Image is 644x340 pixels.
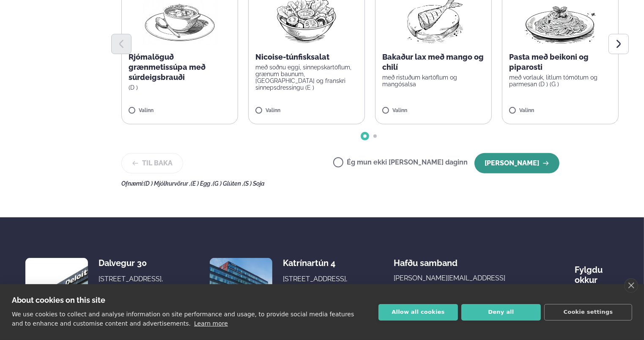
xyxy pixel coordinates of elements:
p: með ristuðum kartöflum og mangósalsa [382,74,485,88]
button: Next slide [608,34,629,54]
div: [STREET_ADDRESS], [GEOGRAPHIC_DATA] [283,274,350,294]
div: Fylgdu okkur [575,258,619,285]
span: (S ) Soja [244,180,265,187]
button: Previous slide [111,34,132,54]
span: (G ) Glúten , [213,180,244,187]
span: (E ) Egg , [191,180,213,187]
div: Ofnæmi: [121,180,619,187]
div: [STREET_ADDRESS], [GEOGRAPHIC_DATA] [99,274,166,294]
button: Allow all cookies [378,304,458,321]
button: Deny all [461,304,541,321]
button: [PERSON_NAME] [474,153,559,173]
strong: About cookies on this site [12,296,105,304]
a: Learn more [194,320,228,327]
a: [PERSON_NAME][EMAIL_ADDRESS][DOMAIN_NAME] [394,273,531,293]
div: Katrínartún 4 [283,258,350,268]
p: We use cookies to collect and analyse information on site performance and usage, to provide socia... [12,311,354,327]
img: image alt [25,258,88,321]
span: Go to slide 2 [373,134,377,138]
p: Rjómalöguð grænmetissúpa með súrdeigsbrauði [129,52,231,82]
p: með soðnu eggi, sinnepskartöflum, grænum baunum, [GEOGRAPHIC_DATA] og franskri sinnepsdressingu (E ) [255,64,358,91]
p: með vorlauk, litlum tómötum og parmesan (D ) (G ) [509,74,611,88]
p: Bakaður lax með mango og chilí [382,52,485,72]
span: (D ) Mjólkurvörur , [144,180,191,187]
p: (D ) [129,84,231,91]
p: Pasta með beikoni og piparosti [509,52,611,72]
img: image alt [210,258,272,321]
a: close [624,278,638,293]
button: Til baka [121,153,183,173]
button: Cookie settings [544,304,632,321]
p: Nicoise-túnfisksalat [255,52,358,62]
div: Dalvegur 30 [99,258,166,268]
span: Hafðu samband [394,251,458,268]
span: Go to slide 1 [363,134,367,138]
